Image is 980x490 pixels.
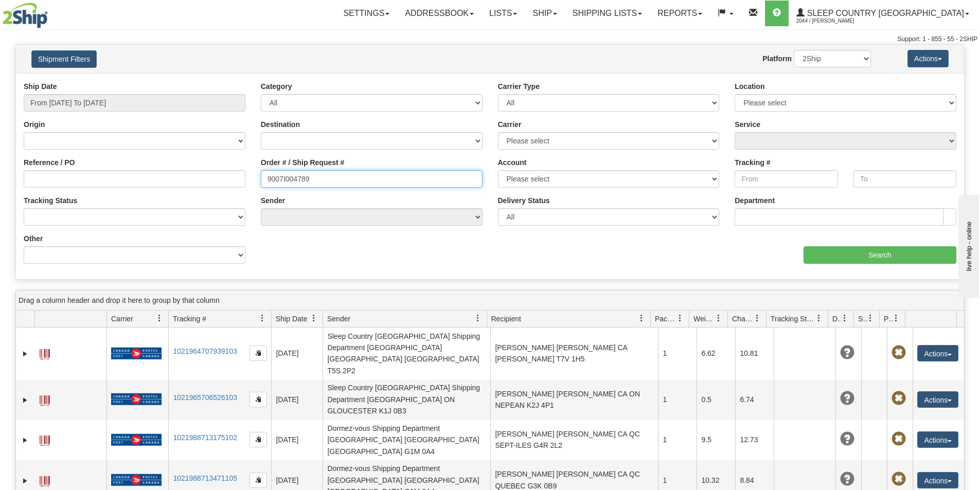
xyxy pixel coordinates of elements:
[261,195,285,206] label: Sender
[111,433,162,446] img: 20 - Canada Post
[735,379,774,420] td: 6.74
[271,420,323,460] td: [DATE]
[735,328,774,379] td: 10.81
[735,157,770,168] label: Tracking #
[250,473,267,488] button: Copy to clipboard
[749,310,766,327] a: Charge filter column settings
[735,420,774,460] td: 12.73
[892,391,906,406] span: Pickup Not Assigned
[840,391,854,406] span: Unknown
[482,1,525,26] a: Lists
[3,3,48,28] img: logo2044.jpg
[469,310,487,327] a: Sender filter column settings
[917,472,958,488] button: Actions
[3,35,977,44] div: Support: 1 - 855 - 55 - 2SHIP
[305,310,323,327] a: Ship Date filter column settings
[862,310,879,327] a: Shipment Issues filter column settings
[24,157,75,168] label: Reference / PO
[397,1,482,26] a: Addressbook
[804,246,956,264] input: Search
[250,432,267,447] button: Copy to clipboard
[735,81,764,92] label: Location
[20,395,30,405] a: Expand
[697,379,735,420] td: 0.5
[271,328,323,379] td: [DATE]
[771,314,815,324] span: Tracking Status
[735,170,838,188] input: From
[111,393,162,406] img: 20 - Canada Post
[111,347,162,360] img: 20 - Canada Post
[832,314,841,324] span: Delivery Status
[650,1,710,26] a: Reports
[498,195,550,206] label: Delivery Status
[271,379,323,420] td: [DATE]
[20,435,30,445] a: Expand
[917,391,958,408] button: Actions
[840,472,854,486] span: Unknown
[173,347,237,355] a: 1021964707939103
[173,474,237,482] a: 1021988713471105
[498,81,540,92] label: Carrier Type
[20,349,30,359] a: Expand
[40,391,50,407] a: Label
[671,310,689,327] a: Packages filter column settings
[490,328,658,379] td: [PERSON_NAME] [PERSON_NAME] CA [PERSON_NAME] T7V 1H5
[853,170,956,188] input: To
[836,310,853,327] a: Delivery Status filter column settings
[633,310,650,327] a: Recipient filter column settings
[323,379,490,420] td: Sleep Country [GEOGRAPHIC_DATA] Shipping Department [GEOGRAPHIC_DATA] ON GLOUCESTER K1J 0B3
[805,9,964,17] span: Sleep Country [GEOGRAPHIC_DATA]
[491,314,521,324] span: Recipient
[111,474,162,486] img: 20 - Canada Post
[24,81,57,92] label: Ship Date
[327,314,350,324] span: Sender
[892,346,906,360] span: Pickup Not Assigned
[250,392,267,407] button: Copy to clipboard
[732,314,754,324] span: Charge
[658,328,697,379] td: 1
[840,432,854,446] span: Unknown
[697,328,735,379] td: 6.62
[892,472,906,486] span: Pickup Not Assigned
[8,9,95,16] div: live help - online
[892,432,906,446] span: Pickup Not Assigned
[917,431,958,448] button: Actions
[810,310,828,327] a: Tracking Status filter column settings
[151,310,168,327] a: Carrier filter column settings
[956,192,979,297] iframe: chat widget
[735,195,775,206] label: Department
[20,476,30,486] a: Expand
[173,433,237,442] a: 1021988713175102
[24,195,77,206] label: Tracking Status
[16,291,964,311] div: grid grouping header
[254,310,271,327] a: Tracking # filter column settings
[762,53,792,64] label: Platform
[40,471,50,488] a: Label
[655,314,676,324] span: Packages
[884,314,893,324] span: Pickup Status
[498,119,522,130] label: Carrier
[565,1,650,26] a: Shipping lists
[335,1,397,26] a: Settings
[40,344,50,361] a: Label
[24,233,43,244] label: Other
[261,81,292,92] label: Category
[735,119,760,130] label: Service
[858,314,867,324] span: Shipment Issues
[498,157,527,168] label: Account
[31,50,97,68] button: Shipment Filters
[261,157,345,168] label: Order # / Ship Request #
[276,314,307,324] span: Ship Date
[658,379,697,420] td: 1
[907,50,949,67] button: Actions
[917,345,958,361] button: Actions
[525,1,564,26] a: Ship
[24,119,45,130] label: Origin
[250,346,267,361] button: Copy to clipboard
[796,16,874,26] span: 2044 / [PERSON_NAME]
[323,420,490,460] td: Dormez-vous Shipping Department [GEOGRAPHIC_DATA] [GEOGRAPHIC_DATA] [GEOGRAPHIC_DATA] G1M 0A4
[840,346,854,360] span: Unknown
[173,393,237,402] a: 1021965706526103
[323,328,490,379] td: Sleep Country [GEOGRAPHIC_DATA] Shipping Department [GEOGRAPHIC_DATA] [GEOGRAPHIC_DATA] [GEOGRAPH...
[173,314,206,324] span: Tracking #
